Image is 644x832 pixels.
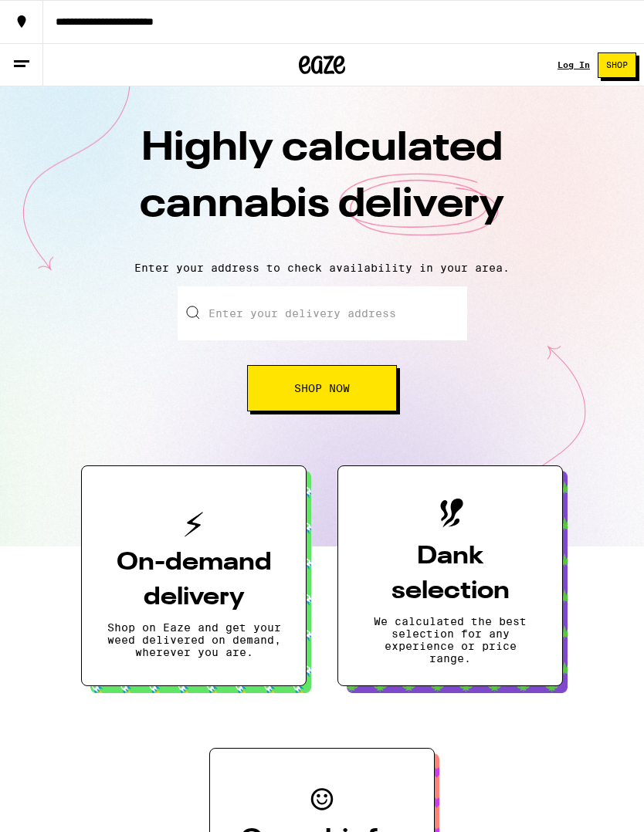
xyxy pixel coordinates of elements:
span: Shop [606,61,628,69]
h1: Highly calculated cannabis delivery [52,121,592,249]
button: Shop Now [247,365,397,411]
h3: Dank selection [363,539,537,609]
p: Shop on Eaze and get your weed delivered on demand, wherever you are. [107,621,281,658]
button: Shop [598,52,636,78]
button: On-demand deliveryShop on Eaze and get your weed delivered on demand, wherever you are. [81,465,307,686]
span: Shop Now [294,383,350,394]
p: We calculated the best selection for any experience or price range. [363,615,537,665]
div: Log In [558,60,590,69]
button: Dank selectionWe calculated the best selection for any experience or price range. [337,465,563,686]
input: Enter your delivery address [178,286,467,340]
h3: On-demand delivery [107,546,281,615]
p: Enter your address to check availability in your area. [15,262,629,274]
